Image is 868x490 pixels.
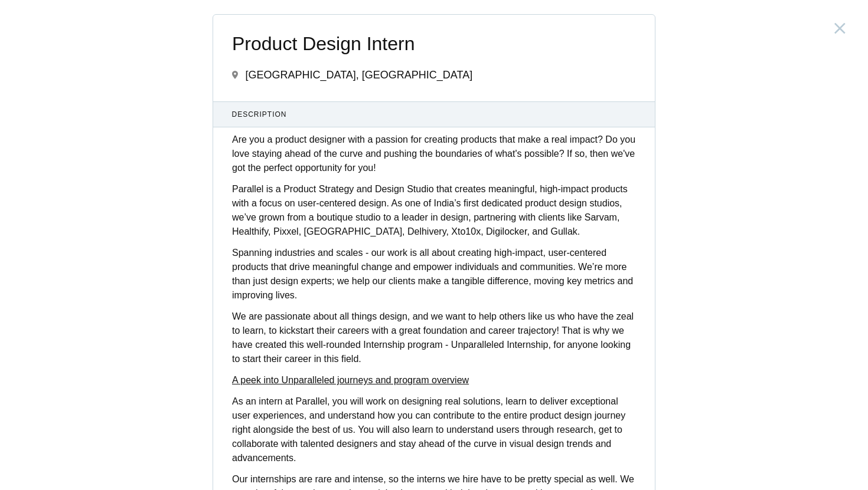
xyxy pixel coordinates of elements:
[232,310,636,366] p: We are passionate about all things design, and we want to help others like us who have the zeal t...
[232,246,636,302] p: Spanning industries and scales - our work is all about creating high-impact, user-centered produc...
[232,133,636,175] p: Are you a product designer with a passion for creating products that make a real impact? Do you l...
[232,109,637,120] span: Description
[232,34,636,54] span: Product Design Intern
[232,394,636,465] p: As an intern at Parallel, you will work on designing real solutions, learn to deliver exceptional...
[232,182,636,239] p: Parallel is a Product Strategy and Design Studio that creates meaningful, high-impact products wi...
[232,375,469,385] a: A peek into Unparalleled journeys and program overview
[245,69,472,81] span: [GEOGRAPHIC_DATA], [GEOGRAPHIC_DATA]
[358,354,361,364] strong: .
